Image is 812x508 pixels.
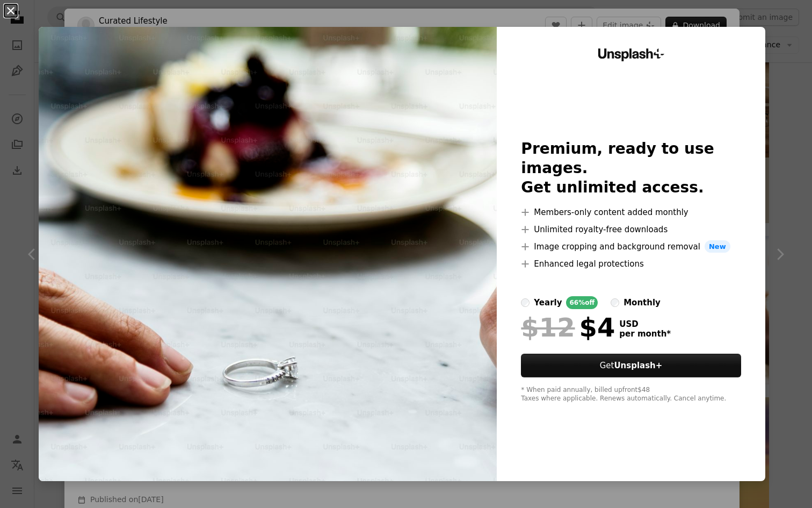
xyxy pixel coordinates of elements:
div: * When paid annually, billed upfront $48 Taxes where applicable. Renews automatically. Cancel any... [521,386,741,403]
span: $12 [521,313,575,341]
li: Unlimited royalty-free downloads [521,223,741,236]
input: yearly66%off [521,298,530,307]
div: 66% off [566,296,598,309]
div: $4 [521,313,615,341]
input: monthly [611,298,619,307]
li: Members-only content added monthly [521,206,741,219]
button: GetUnsplash+ [521,354,741,377]
span: New [705,240,730,253]
li: Image cropping and background removal [521,240,741,253]
span: USD [619,319,671,329]
li: Enhanced legal protections [521,257,741,270]
strong: Unsplash+ [614,361,662,370]
h2: Premium, ready to use images. Get unlimited access. [521,139,741,197]
div: yearly [534,296,562,309]
div: monthly [624,296,661,309]
span: per month * [619,329,671,339]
